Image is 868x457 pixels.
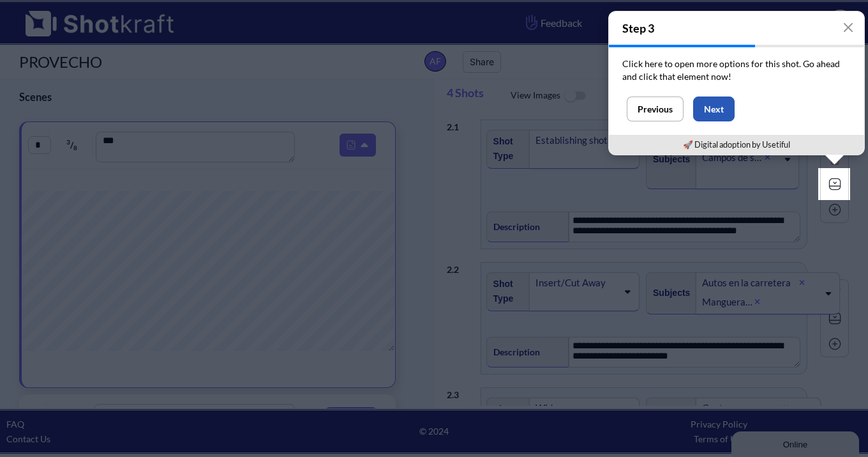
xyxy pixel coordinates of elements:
[447,113,849,256] div: 2.1Shot TypeEstablishing shotSubjectsPueblo remotoCampos de siembraDescription**** **** **** ****...
[683,139,790,150] a: 🚀 Digital adoption by Usetiful
[609,12,864,45] h4: Step 3
[10,11,118,20] div: Online
[622,58,851,83] p: Click here to open more options for this shot. Go ahead and click that element now!
[693,97,735,121] button: Next
[627,97,684,121] button: Previous
[825,174,844,194] img: Expand Icon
